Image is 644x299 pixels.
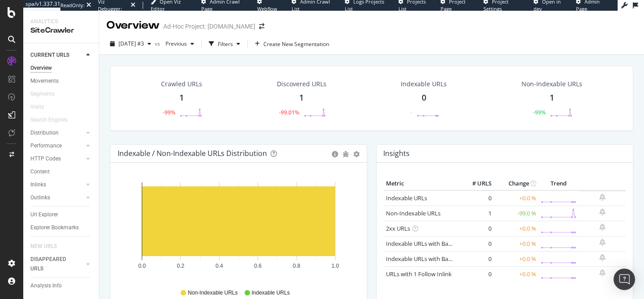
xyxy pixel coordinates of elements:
[218,40,233,48] div: Filters
[599,269,606,276] div: bell-plus
[119,40,144,47] span: 2025 Sep. 17th #3
[30,76,93,86] a: Movements
[30,128,84,138] a: Distribution
[30,76,59,86] div: Movements
[257,5,277,12] span: Webflow
[614,269,635,290] div: Open Intercom Messenger
[386,209,441,217] a: Non-Indexable URLs
[30,193,84,202] a: Outlinks
[386,240,461,248] a: Indexable URLs with Bad H1
[386,194,427,202] a: Indexable URLs
[494,266,538,282] td: +0.0 %
[386,255,483,263] a: Indexable URLs with Bad Description
[30,167,93,177] a: Content
[494,206,538,221] td: -99.0 %
[179,92,184,104] div: 1
[293,263,301,269] text: 0.8
[163,109,175,116] div: -99%
[599,194,606,201] div: bell-plus
[494,190,538,206] td: +0.0 %
[384,177,458,190] th: Metric
[30,223,79,232] div: Explorer Bookmarks
[494,236,538,251] td: +0.0 %
[299,92,304,104] div: 1
[30,223,93,232] a: Explorer Bookmarks
[30,255,84,274] a: DISAPPEARED URLS
[458,266,494,282] td: 0
[30,167,50,177] div: Content
[279,109,299,116] div: -99.01%
[401,80,447,88] div: Indexable URLs
[533,109,546,116] div: -99%
[30,102,53,112] a: Visits
[494,251,538,266] td: +0.0 %
[599,223,606,231] div: bell-plus
[521,80,582,88] div: Non-Indexable URLs
[30,154,61,164] div: HTTP Codes
[458,221,494,236] td: 0
[30,242,66,251] a: NEW URLS
[30,255,76,274] div: DISAPPEARED URLS
[30,141,84,151] a: Performance
[30,210,58,219] div: Url Explorer
[30,128,59,138] div: Distribution
[30,193,50,202] div: Outlinks
[30,51,84,60] a: CURRENT URLS
[343,151,349,157] div: bug
[458,190,494,206] td: 0
[216,263,223,269] text: 0.4
[30,210,93,219] a: Url Explorer
[30,154,84,164] a: HTTP Codes
[30,89,55,99] div: Segments
[162,37,198,51] button: Previous
[30,242,57,251] div: NEW URLS
[386,270,452,278] a: URLs with 1 Follow Inlink
[458,177,494,190] th: # URLS
[106,37,155,51] button: [DATE] #3
[30,141,62,151] div: Performance
[458,206,494,221] td: 1
[205,37,244,51] button: Filters
[30,115,76,125] a: Search Engines
[30,102,44,112] div: Visits
[599,208,606,215] div: bell-plus
[252,289,290,297] span: Indexable URLs
[188,289,237,297] span: Non-Indexable URLs
[177,263,185,269] text: 0.2
[458,236,494,251] td: 0
[383,147,410,160] h4: Insights
[332,151,338,157] div: circle-info
[162,40,187,47] span: Previous
[386,224,410,232] a: 2xx URLs
[30,63,93,73] a: Overview
[30,51,69,60] div: CURRENT URLS
[30,25,92,36] div: SiteCrawler
[118,177,360,281] svg: A chart.
[251,37,333,51] button: Create New Segmentation
[30,63,52,73] div: Overview
[30,180,84,190] a: Inlinks
[458,251,494,266] td: 0
[599,239,606,246] div: bell-plus
[331,263,339,269] text: 1.0
[599,254,606,261] div: bell-plus
[259,23,264,29] div: arrow-right-arrow-left
[494,221,538,236] td: +0.0 %
[550,92,554,104] div: 1
[161,80,202,88] div: Crawled URLs
[30,180,46,190] div: Inlinks
[538,177,579,190] th: Trend
[155,40,162,47] span: vs
[30,281,62,291] div: Analysis Info
[494,177,538,190] th: Change
[277,80,326,88] div: Discovered URLs
[422,92,426,104] div: 0
[163,22,255,31] div: Ad-Hoc Project: [DOMAIN_NAME]
[30,281,93,291] a: Analysis Info
[30,18,92,25] div: Analytics
[353,151,360,157] div: gear
[411,109,412,116] div: -
[263,40,329,48] span: Create New Segmentation
[138,263,146,269] text: 0.0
